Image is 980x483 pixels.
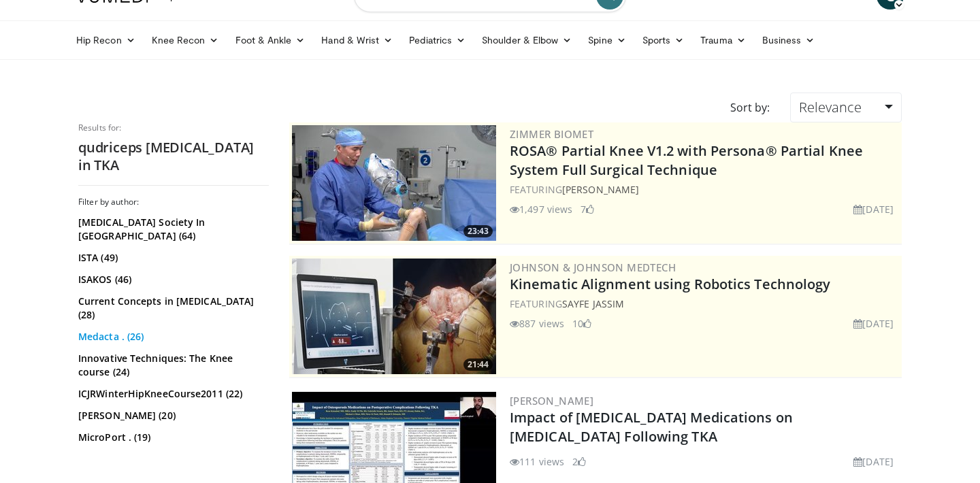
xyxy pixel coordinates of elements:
[292,125,496,241] a: 23:43
[572,316,591,331] li: 10
[510,261,676,274] a: Johnson & Johnson MedTech
[853,454,894,469] li: [DATE]
[401,27,474,54] a: Pediatrics
[799,98,862,116] span: Relevance
[572,454,586,469] li: 2
[510,394,593,407] a: [PERSON_NAME]
[292,259,496,374] a: 21:44
[227,27,314,54] a: Foot & Ankle
[634,27,693,54] a: Sports
[510,127,593,141] a: Zimmer Biomet
[853,316,894,331] li: [DATE]
[78,431,265,444] a: MicroPort . (19)
[463,225,493,237] span: 23:43
[68,27,144,54] a: Hip Recon
[474,27,580,54] a: Shoulder & Elbow
[510,141,863,179] a: ROSA® Partial Knee V1.2 with Persona® Partial Knee System Full Surgical Technique
[581,202,594,216] li: 7
[313,27,401,54] a: Hand & Wrist
[78,122,269,133] p: Results for:
[510,182,899,197] div: FEATURING
[78,273,265,286] a: ISAKOS (46)
[510,454,564,469] li: 111 views
[580,27,634,54] a: Spine
[510,316,564,331] li: 887 views
[510,275,831,293] a: Kinematic Alignment using Robotics Technology
[510,202,572,216] li: 1,497 views
[853,202,894,216] li: [DATE]
[292,125,496,241] img: 99b1778f-d2b2-419a-8659-7269f4b428ba.300x170_q85_crop-smart_upscale.jpg
[78,197,269,207] h3: Filter by author:
[78,387,265,401] a: ICJRWinterHipKneeCourse2011 (22)
[510,408,793,446] a: Impact of [MEDICAL_DATA] Medications on [MEDICAL_DATA] Following TKA
[562,183,639,196] a: [PERSON_NAME]
[720,93,780,122] div: Sort by:
[144,27,227,54] a: Knee Recon
[692,27,754,54] a: Trauma
[510,297,899,311] div: FEATURING
[78,139,269,174] h2: qudriceps [MEDICAL_DATA] in TKA
[790,93,902,122] a: Relevance
[78,330,265,344] a: Medacta . (26)
[292,259,496,374] img: 85482610-0380-4aae-aa4a-4a9be0c1a4f1.300x170_q85_crop-smart_upscale.jpg
[78,251,265,265] a: ISTA (49)
[754,27,823,54] a: Business
[78,216,265,243] a: [MEDICAL_DATA] Society In [GEOGRAPHIC_DATA] (64)
[78,295,265,322] a: Current Concepts in [MEDICAL_DATA] (28)
[78,352,265,379] a: Innovative Techniques: The Knee course (24)
[562,297,624,310] a: Sayfe Jassim
[78,409,265,422] a: [PERSON_NAME] (20)
[463,359,493,371] span: 21:44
